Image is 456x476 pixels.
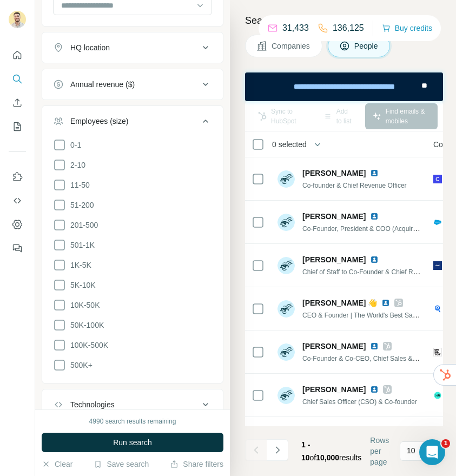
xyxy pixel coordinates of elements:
[433,305,442,313] img: Logo of seamless.ai
[42,392,223,418] button: Technologies
[302,384,366,395] span: [PERSON_NAME]
[9,215,26,234] button: Dashboard
[66,340,108,351] span: 100K-500K
[381,299,390,307] img: LinkedIn logo
[433,175,442,183] img: Logo of Circle
[66,360,92,371] span: 500K+
[407,445,415,456] p: 10
[302,341,366,352] span: [PERSON_NAME]
[245,72,443,101] iframe: Banner
[433,261,442,270] img: Logo of Deel
[66,300,100,310] span: 10K-50K
[354,41,379,51] span: People
[370,255,379,264] img: LinkedIn logo
[302,182,407,189] span: Co-founder & Chief Revenue Officer
[441,439,450,448] span: 1
[272,41,311,51] span: Companies
[301,440,310,462] span: 1 - 10
[42,459,72,470] button: Clear
[89,416,176,426] div: 4990 search results remaining
[433,218,442,227] img: Logo of Salesforce
[370,169,379,177] img: LinkedIn logo
[66,160,85,170] span: 2-10
[277,387,295,404] img: Avatar
[9,167,26,187] button: Use Surfe on LinkedIn
[66,220,98,230] span: 201-500
[94,459,149,470] button: Save search
[9,69,26,89] button: Search
[113,437,152,448] span: Run search
[433,348,442,356] img: Logo of Opinator
[42,35,223,61] button: HQ location
[9,11,26,28] img: Avatar
[370,342,379,351] img: LinkedIn logo
[9,191,26,210] button: Use Surfe API
[302,211,366,222] span: [PERSON_NAME]
[66,180,90,190] span: 11-50
[310,453,316,462] span: of
[9,45,26,65] button: Quick start
[302,398,417,406] span: Chief Sales Officer (CSO) & Co-founder
[267,439,288,461] button: Navigate to next page
[70,399,115,410] div: Technologies
[66,240,95,250] span: 501-1K
[70,79,135,90] div: Annual revenue ($)
[66,260,91,270] span: 1K-5K
[42,71,223,97] button: Annual revenue ($)
[316,453,339,462] span: 10,000
[272,139,307,150] span: 0 selected
[66,280,96,290] span: 5K-10K
[302,297,377,308] span: [PERSON_NAME] 👋
[9,117,26,136] button: My lists
[66,200,94,210] span: 51-200
[302,267,455,276] span: Chief of Staff to Co-Founder & Chief Revenue Officer
[282,22,309,35] p: 31,433
[382,21,432,36] button: Buy credits
[370,212,379,221] img: LinkedIn logo
[245,13,443,28] h4: Search
[42,433,223,452] button: Run search
[301,440,361,462] span: results
[70,42,110,53] div: HQ location
[302,168,366,178] span: [PERSON_NAME]
[66,140,81,150] span: 0-1
[277,343,295,361] img: Avatar
[170,459,223,470] button: Share filters
[370,385,379,394] img: LinkedIn logo
[433,391,442,400] img: Logo of Opendatasoft
[42,108,223,138] button: Employees (size)
[302,254,366,265] span: [PERSON_NAME]
[66,320,104,330] span: 50K-100K
[277,214,295,231] img: Avatar
[277,257,295,274] img: Avatar
[277,170,295,188] img: Avatar
[9,93,26,113] button: Enrich CSV
[9,239,26,258] button: Feedback
[419,439,445,465] iframe: Intercom live chat
[70,116,128,127] div: Employees (size)
[370,435,391,467] span: Rows per page
[277,300,295,318] img: Avatar
[333,22,364,35] p: 136,125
